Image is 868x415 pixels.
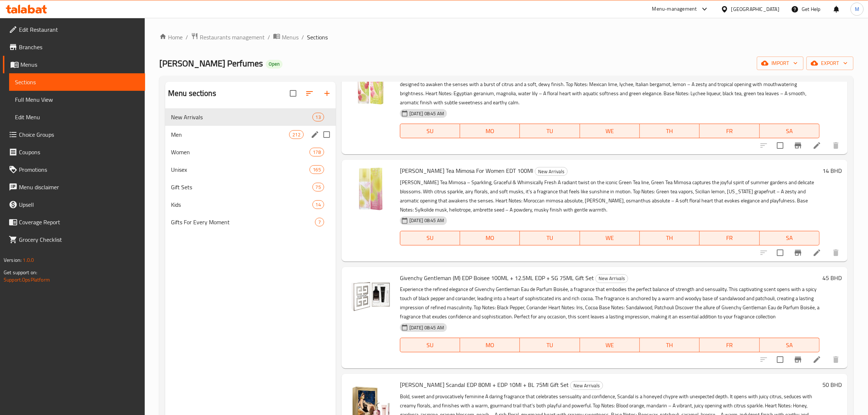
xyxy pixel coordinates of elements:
span: New Arrivals [596,274,628,283]
button: delete [827,137,845,154]
span: Sections [15,78,139,86]
button: export [806,57,853,70]
span: Upsell [19,200,139,209]
span: Select to update [772,352,788,367]
span: Men [171,130,289,139]
span: FR [702,340,756,350]
span: [PERSON_NAME] Perfumes [159,55,263,71]
a: Grocery Checklist [3,231,145,248]
nav: breadcrumb [159,32,853,42]
a: Promotions [3,161,145,178]
button: delete [827,351,845,368]
span: Full Menu View [15,95,139,104]
nav: Menu sections [165,105,336,234]
span: Edit Menu [15,113,139,121]
span: 212 [289,131,303,138]
h6: 14 BHD [822,166,842,176]
span: import [763,59,798,68]
span: Open [266,61,283,67]
span: Grocery Checklist [19,235,139,244]
span: Menus [282,33,299,42]
div: items [312,200,324,209]
span: 13 [313,114,324,121]
div: Menu-management [652,5,697,13]
button: edit [310,129,320,140]
button: MO [460,124,520,138]
span: TU [523,233,577,243]
button: Add section [318,85,336,102]
span: SU [403,340,457,350]
span: Sections [307,33,328,42]
button: SA [760,124,820,138]
h6: 50 BHD [822,380,842,390]
img: Elizabeth Arden Green Tea Lychee Lime For Women EDT 100ml [347,59,394,105]
button: TU [520,124,580,138]
div: items [315,218,324,226]
span: Restaurants management [200,33,265,42]
h2: Menu sections [168,88,216,99]
span: [DATE] 08:45 AM [406,217,447,224]
span: Unisex [171,165,310,174]
div: [GEOGRAPHIC_DATA] [731,5,779,13]
span: New Arrivals [571,381,603,390]
li: / [268,33,270,42]
button: delete [827,244,845,261]
div: New Arrivals [570,381,603,390]
a: Edit Menu [9,108,145,126]
span: Givenchy Gentleman (M) EDP Boisee 100ML + 12.5ML EDP + SG 75ML Gift Set [400,272,594,283]
span: 14 [313,201,324,208]
span: TU [523,340,577,350]
button: TH [640,338,700,352]
a: Menu disclaimer [3,178,145,196]
div: Men212edit [165,126,336,143]
span: 7 [315,219,324,226]
a: Edit menu item [813,355,821,364]
li: / [301,33,304,42]
a: Home [159,33,183,42]
span: 1.0.0 [23,255,34,265]
span: 75 [313,184,324,191]
a: Full Menu View [9,91,145,108]
button: TU [520,338,580,352]
button: TH [640,124,700,138]
button: SA [760,231,820,245]
a: Upsell [3,196,145,213]
button: Branch-specific-item [789,351,807,368]
span: SU [403,233,457,243]
span: Kids [171,200,312,209]
span: TH [643,340,697,350]
span: Gifts For Every Moment [171,218,315,226]
span: TH [643,126,697,136]
div: Open [266,60,283,69]
button: SU [400,124,460,138]
a: Restaurants management [191,32,265,42]
span: SA [763,233,817,243]
span: Gift Sets [171,183,312,191]
button: import [757,57,803,70]
span: [PERSON_NAME] Scandal EDP 80Ml + EDP 10Ml + BL 75Ml Gift Set [400,379,569,390]
div: Women178 [165,143,336,161]
span: [DATE] 08:45 AM [406,324,447,331]
span: SA [763,126,817,136]
button: WE [580,124,640,138]
span: Branches [19,43,139,51]
div: Gift Sets75 [165,178,336,196]
span: New Arrivals [171,113,312,121]
span: MO [463,126,517,136]
h6: 45 BHD [822,273,842,283]
span: MO [463,340,517,350]
span: WE [583,126,637,136]
span: Choice Groups [19,130,139,139]
button: MO [460,338,520,352]
span: Coverage Report [19,218,139,226]
span: Women [171,148,310,156]
a: Edit menu item [813,248,821,257]
span: Select to update [772,245,788,260]
p: Experience the refined elegance of Givenchy Gentleman Eau de Parfum Boisée, a fragrance that embo... [400,285,820,321]
a: Menus [273,32,299,42]
div: items [289,130,303,139]
span: Get support on: [4,268,37,277]
button: WE [580,338,640,352]
button: SU [400,231,460,245]
span: MO [463,233,517,243]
